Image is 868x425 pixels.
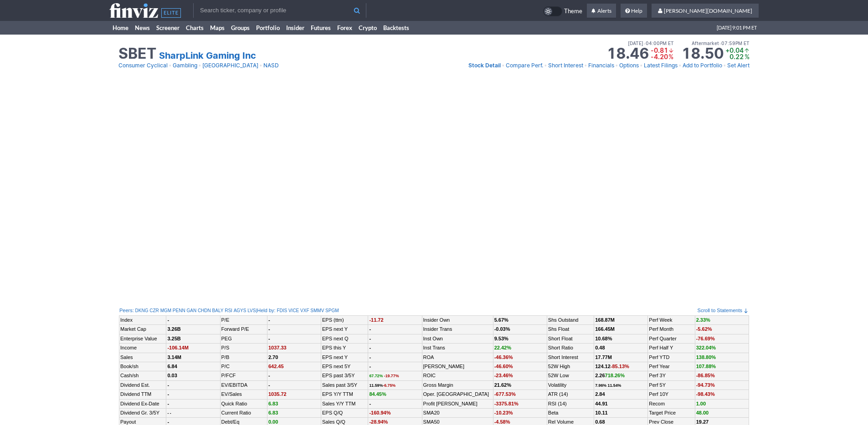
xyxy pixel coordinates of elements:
[648,353,695,362] td: Perf YTD
[355,21,380,35] a: Crypto
[220,325,267,334] td: Forward P/E
[696,382,715,388] span: -94.73%
[369,317,383,323] span: -11.72
[256,307,339,314] div: | :
[369,410,390,415] span: -160.94%
[167,326,180,332] b: 3.26B
[383,383,395,388] span: -6.75%
[494,326,510,332] b: -0.03%
[651,47,668,54] td: -0.81
[595,419,605,425] b: 0.68
[268,345,287,350] span: 1037.33
[696,364,716,369] span: 107.88%
[149,308,159,314] a: CZR
[369,374,383,378] span: 67.72%
[119,353,166,362] td: Sales
[119,362,166,371] td: Book/sh
[468,61,501,70] a: Stock Detail
[153,21,183,35] a: Screener
[628,39,674,47] span: [DATE] 04:00PM ET
[648,380,695,390] td: Perf 5Y
[369,354,371,360] b: -
[595,345,605,350] a: 0.48
[268,419,278,425] span: 0.00
[696,345,716,350] span: 322.04%
[167,336,180,341] b: 3.25B
[595,326,615,332] b: 166.45M
[234,308,247,314] a: AGYS
[564,6,582,16] span: Theme
[605,373,625,378] span: 718.26%
[696,354,716,360] span: 138.80%
[651,54,668,60] td: -4.20
[220,334,267,343] td: PEG
[321,380,368,390] td: Sales past 3/5Y
[696,401,706,406] span: 1.00
[547,371,594,380] td: 52W Low
[648,390,695,399] td: Perf 10Y
[310,308,324,314] a: SMMV
[717,21,757,35] span: [DATE] 9:01 PM ET
[118,61,168,70] a: Consumer Cyclical
[193,3,366,18] input: Search ticker, company or profile
[696,336,715,341] span: -76.69%
[119,390,166,399] td: Dividend TTM
[207,21,228,35] a: Maps
[727,61,750,70] a: Set Alert
[543,6,582,16] a: Theme
[595,317,615,323] b: 168.87M
[648,371,695,380] td: Perf 3Y
[159,49,256,62] a: SharpLink Gaming Inc
[268,336,270,341] b: -
[696,391,715,397] span: -98.43%
[369,419,388,425] span: -28.94%
[548,336,573,341] a: Short Float
[321,344,368,353] td: EPS this Y
[696,410,709,415] a: 48.00
[119,307,256,314] div: :
[369,391,386,397] span: 84.45%
[198,308,211,314] a: CHDN
[547,316,594,325] td: Shs Outstand
[169,61,172,70] span: •
[321,316,368,325] td: EPS (ttm)
[595,391,605,397] b: 2.84
[696,373,715,378] span: -86.85%
[494,419,510,425] span: -4.58%
[183,21,207,35] a: Charts
[725,47,744,54] td: +0.04
[683,61,722,70] a: Add to Portfolio
[494,382,511,388] b: 21.62%
[696,419,709,425] b: 19.27
[173,308,185,314] a: PENN
[548,354,578,360] a: Short Interest
[422,316,493,325] td: Insider Own
[132,21,153,35] a: News
[167,345,188,350] span: -106.14M
[119,399,166,408] td: Dividend Ex-Date
[595,383,621,388] small: 7.96% 11.54%
[119,325,166,334] td: Market Cap
[588,61,614,70] a: Financials
[422,371,493,380] td: ROIC
[547,390,594,399] td: ATR (14)
[268,401,278,406] span: 6.83
[167,382,169,388] b: -
[640,61,643,70] span: •
[615,61,618,70] span: •
[268,326,270,332] b: -
[548,345,573,350] a: Short Ratio
[494,401,519,406] span: -3375.81%
[468,62,501,69] span: Stock Detail
[643,40,646,46] span: •
[719,40,721,46] span: •
[186,308,196,314] a: GAN
[595,336,612,341] a: 10.68%
[506,61,543,70] a: Compare Perf.
[268,391,287,397] span: 1035.72
[422,334,493,343] td: Inst Own
[678,61,682,70] span: •
[119,408,166,417] td: Dividend Gr. 3/5Y
[277,308,287,314] a: FDIS
[611,364,629,369] span: -85.13%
